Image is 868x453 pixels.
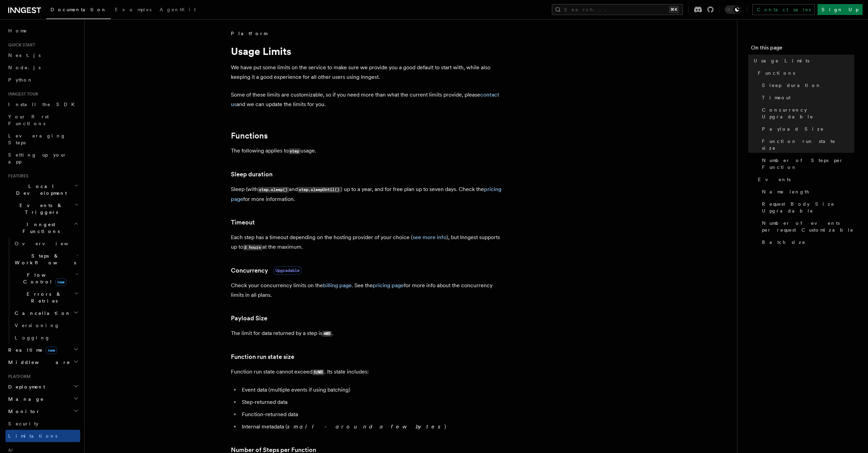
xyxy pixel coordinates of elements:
[759,154,854,173] a: Number of Steps per Function
[5,218,80,237] button: Inngest Functions
[160,7,196,12] span: AgentKit
[5,199,80,218] button: Events & Triggers
[762,239,806,246] span: Batch size
[5,221,74,235] span: Inngest Functions
[115,7,151,12] span: Examples
[759,91,854,104] a: Timeout
[762,94,791,101] span: Timeout
[759,217,854,236] a: Number of events per request Customizable
[240,422,504,432] li: Internal metadata ( )
[5,130,80,149] a: Leveraging Steps
[46,347,57,354] span: new
[231,352,294,362] a: Function run state size
[818,4,863,15] a: Sign Up
[15,241,85,246] span: Overview
[5,237,80,344] div: Inngest Functions
[752,4,815,15] a: Contact sales
[5,344,80,356] button: Realtimenew
[312,369,324,375] code: 32MB
[755,67,854,79] a: Functions
[231,146,504,156] p: The following applies to usage.
[5,49,80,61] a: Next.js
[759,104,854,123] a: Concurrency Upgradable
[12,252,76,266] span: Steps & Workflows
[8,27,27,34] span: Home
[8,102,79,107] span: Install the SDK
[5,98,80,111] a: Install the SDK
[5,347,57,353] span: Realtime
[8,421,39,426] span: Security
[50,7,107,12] span: Documentation
[12,272,75,285] span: Flow Control
[12,291,74,304] span: Errors & Retries
[5,408,40,415] span: Monitor
[5,418,80,430] a: Security
[759,123,854,135] a: Payload Size
[759,135,854,154] a: Function run state size
[5,183,74,196] span: Local Development
[231,313,267,323] a: Payload Size
[754,57,809,64] span: Usage Limits
[243,245,262,250] code: 2 hours
[413,234,446,240] a: see more info
[5,383,45,390] span: Deployment
[240,397,504,407] li: Step-returned data
[231,30,267,37] span: Platform
[5,356,80,368] button: Middleware
[762,188,810,195] span: Name length
[240,385,504,395] li: Event data (multiple events if using batching)
[8,53,41,58] span: Next.js
[12,319,80,332] a: Versioning
[669,6,679,13] kbd: ⌘K
[725,5,741,14] button: Toggle dark mode
[12,332,80,344] a: Logging
[298,187,341,193] code: step.sleepUntil()
[5,448,13,453] span: AI
[15,335,50,340] span: Logging
[751,44,854,55] h4: On this page
[762,106,854,120] span: Concurrency Upgradable
[5,180,80,199] button: Local Development
[5,374,31,379] span: Platform
[5,430,80,442] a: Limitations
[8,433,57,439] span: Limitations
[5,91,38,97] span: Inngest tour
[552,4,683,15] button: Search...⌘K
[759,186,854,198] a: Name length
[258,187,289,193] code: step.sleep()
[231,233,504,252] p: Each step has a timeout depending on the hosting provider of your choice ( ), but Inngest support...
[287,423,444,430] em: small - around a few bytes
[8,65,41,70] span: Node.js
[5,381,80,393] button: Deployment
[231,170,273,179] a: Sleep duration
[759,198,854,217] a: Request Body Size Upgradable
[5,149,80,168] a: Setting up your app
[5,173,28,179] span: Features
[15,323,60,328] span: Versioning
[240,410,504,419] li: Function-returned data
[231,131,268,141] a: Functions
[762,201,854,214] span: Request Body Size Upgradable
[231,218,255,227] a: Timeout
[289,148,300,154] code: step
[5,74,80,86] a: Python
[762,82,821,89] span: Sleep duration
[759,79,854,91] a: Sleep duration
[5,202,74,216] span: Events & Triggers
[231,63,504,82] p: We have put some limits on the service to make sure we provide you a good default to start with, ...
[323,282,352,289] a: billing page
[322,331,332,337] code: 4MB
[5,111,80,130] a: Your first Functions
[231,266,301,275] a: ConcurrencyUpgradable
[5,25,80,37] a: Home
[758,70,795,76] span: Functions
[231,281,504,300] p: Check your concurrency limits on the . See the for more info about the concurrency limits in all ...
[5,42,35,48] span: Quick start
[111,2,156,18] a: Examples
[8,77,33,83] span: Python
[762,126,824,132] span: Payload Size
[758,176,791,183] span: Events
[759,236,854,248] a: Batch size
[12,307,80,319] button: Cancellation
[231,90,504,109] p: Some of these limits are customizable, so if you need more than what the current limits provide, ...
